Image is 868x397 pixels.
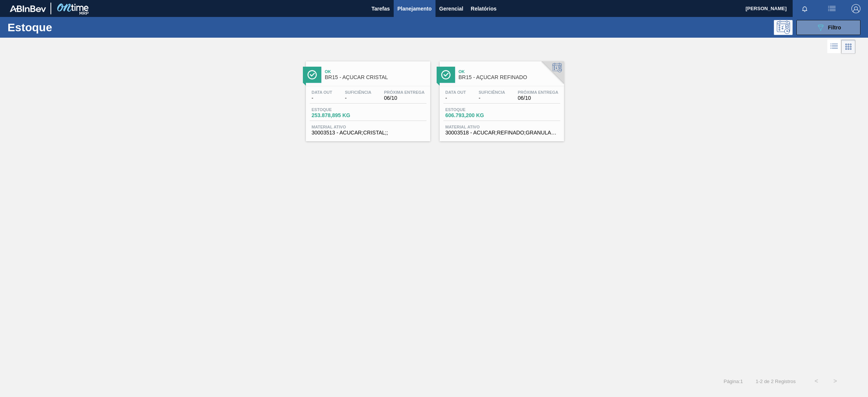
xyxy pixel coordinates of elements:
[518,90,558,95] span: Próxima Entrega
[458,75,560,80] span: BR15 - AÇÚCAR REFINADO
[478,90,505,95] span: Suficiência
[312,107,364,112] span: Estoque
[445,107,498,112] span: Estoque
[325,69,426,74] span: Ok
[827,40,841,54] div: Visão em Lista
[445,95,466,101] span: -
[478,95,505,101] span: -
[8,23,123,32] h1: Estoque
[724,379,743,384] span: Página : 1
[307,70,317,79] img: Ícone
[434,56,568,141] a: ÍconeOkBR15 - AÇÚCAR REFINADOData out-Suficiência-Próxima Entrega06/10Estoque606.793,200 KGMateri...
[397,4,432,13] span: Planejamento
[445,125,558,129] span: Material ativo
[10,5,46,12] img: TNhmsLtSVTkK8tSr43FrP2fwEKptu5GPRR3wAAAABJRU5ErkJggg==
[445,90,466,95] span: Data out
[828,24,841,31] span: Filtro
[445,130,558,136] span: 30003518 - ACUCAR;REFINADO;GRANULADO;;
[439,4,463,13] span: Gerencial
[312,113,364,118] span: 253.878,895 KG
[827,4,836,13] img: userActions
[384,95,425,101] span: 06/10
[371,4,390,13] span: Tarefas
[312,130,425,136] span: 30003513 - ACUCAR;CRISTAL;;
[325,75,426,80] span: BR15 - AÇÚCAR CRISTAL
[445,113,498,118] span: 606.793,200 KG
[774,20,793,35] div: Pogramando: nenhum usuário selecionado
[441,70,451,79] img: Ícone
[471,4,497,13] span: Relatórios
[384,90,425,95] span: Próxima Entrega
[754,379,796,384] span: 1 - 2 de 2 Registros
[312,90,332,95] span: Data out
[345,90,371,95] span: Suficiência
[826,372,845,391] button: >
[345,95,371,101] span: -
[312,125,425,129] span: Material ativo
[841,40,856,54] div: Visão em Cards
[851,4,860,13] img: Logout
[518,95,558,101] span: 06/10
[796,20,860,35] button: Filtro
[793,3,817,14] button: Notificações
[312,95,332,101] span: -
[300,56,434,141] a: ÍconeOkBR15 - AÇÚCAR CRISTALData out-Suficiência-Próxima Entrega06/10Estoque253.878,895 KGMateria...
[807,372,826,391] button: <
[458,69,560,74] span: Ok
